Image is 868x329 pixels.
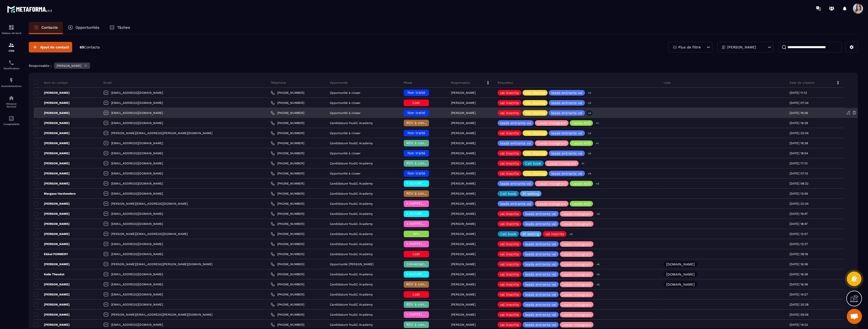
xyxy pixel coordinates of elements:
p: Leads Instagram [562,273,591,276]
p: [PERSON_NAME] [451,242,476,246]
p: Candidature YouGC Academy [330,222,373,226]
p: Candidature YouGC Academy [330,192,373,195]
p: +3 [586,110,593,116]
p: [PERSON_NAME] [34,262,70,266]
p: Tableau de bord [1,32,21,35]
span: Non traité [408,91,425,95]
span: Non traité [408,151,425,155]
p: [PERSON_NAME] [451,101,476,105]
p: R1 setting [523,192,539,195]
span: A SUIVRE ⏳ [406,272,428,276]
p: [DATE] 11:13 [790,91,807,95]
p: VSL Mailing [525,101,545,105]
p: Candidature YouGC Academy [330,313,373,316]
p: leads entrants vsl [525,313,556,316]
p: Planificateur [1,67,21,70]
p: leads entrants vsl [500,182,531,185]
p: +4 [586,171,593,176]
p: Téléphone [271,81,286,85]
p: leads entrants vsl [525,283,556,286]
img: social-network [8,95,14,101]
p: leads entrants vsl [551,111,582,115]
p: vsl inscrits [500,131,519,135]
p: [DATE] 16:29 [790,121,808,125]
p: leads entrants vsl [551,91,582,95]
a: [PHONE_NUMBER] [271,171,304,175]
img: accountant [8,115,14,122]
span: A SUIVRE ⏳ [406,181,428,185]
p: Nom du contact [34,81,68,85]
p: Leads Instagram [562,293,591,296]
p: Opportunité à closer [330,172,361,175]
p: Leads Instagram [562,222,591,226]
p: [DATE] 19:36 [790,111,808,115]
p: Opportunité à closer [330,152,361,155]
p: +1 [594,141,600,146]
p: vsl inscrits [500,313,519,316]
p: Leads Instagram [562,303,591,306]
a: [PHONE_NUMBER] [271,222,304,226]
p: leads entrants vsl [525,323,556,326]
p: [PERSON_NAME] [451,273,476,276]
span: A RAPPELER/GHOST/NO SHOW✖️ [406,201,463,205]
p: Candidature YouGC Academy [330,121,373,125]
p: VSL Mailing [525,152,545,155]
span: RDV à conf. A RAPPELER [406,191,449,195]
p: Date de création [790,81,815,85]
p: Leads ADS [572,182,590,185]
p: Opportunité à closer [330,111,361,115]
a: [PHONE_NUMBER] [271,292,304,296]
a: [PHONE_NUMBER] [271,202,304,206]
p: [DOMAIN_NAME] [666,283,695,286]
p: Tâches [117,25,130,30]
p: +1 [594,121,600,126]
p: vsl inscrits [500,283,519,286]
p: Leads Instagram [562,212,591,216]
p: [PERSON_NAME] [34,161,70,165]
p: leads entrants vsl [525,212,556,216]
p: vsl inscrits [500,303,519,306]
span: Lost [413,101,420,105]
span: Conversation en cours [406,262,445,266]
p: +3 [586,131,593,136]
img: formation [8,24,14,31]
p: Opportunité [330,81,348,85]
span: Contacts [84,45,100,49]
p: [PERSON_NAME] [451,152,476,155]
p: vsl inscrits [500,212,519,216]
p: Responsable : [29,64,51,68]
span: RDV à confimer ❓ [406,161,439,165]
p: vsl inscrits [500,162,519,165]
p: Leads Instagram [548,162,576,165]
p: Leads Instagram [537,121,566,125]
p: [PERSON_NAME] [34,91,70,95]
p: R1 setting [523,232,539,236]
div: Ouvrir le chat [847,309,862,324]
p: Candidature YouGC Academy [330,141,373,145]
span: Lost [413,252,420,256]
p: leads entrants vsl [525,252,556,256]
p: VSL Mailing [525,91,545,95]
p: [DATE] 20:28 [790,303,808,306]
span: RDV à confimer ❓ [406,322,439,326]
p: [PERSON_NAME] [34,242,70,246]
p: Plus de filtre [678,45,701,49]
p: Leads Instagram [562,313,591,316]
p: vsl inscrits [500,172,519,175]
p: [PERSON_NAME] [451,283,476,286]
p: +3 [586,100,593,106]
p: Candidature YouGC Academy [330,232,373,236]
span: RDV à confimer ❓ [406,141,439,145]
p: vsl inscrits [500,252,519,256]
p: [PERSON_NAME] [34,282,70,286]
p: [DATE] 22:04 [790,131,808,135]
p: [PERSON_NAME] [34,212,70,216]
p: [PERSON_NAME] [451,252,476,256]
p: [PERSON_NAME] [451,212,476,216]
p: VSL Mailing [525,111,545,115]
a: [PHONE_NUMBER] [271,182,304,186]
p: Candidature YouGC Academy [330,273,373,276]
p: [PERSON_NAME] [451,232,476,236]
p: Email [103,81,112,85]
p: [DATE] 14:22 [790,323,808,326]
